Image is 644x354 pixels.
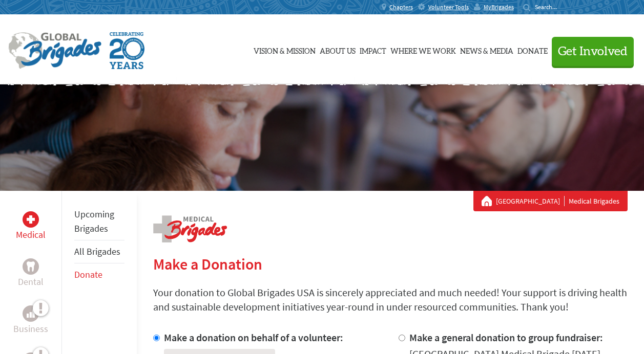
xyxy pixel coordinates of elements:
[23,305,39,322] div: Business
[535,3,564,11] input: Search...
[74,269,102,280] a: Donate
[23,258,39,275] div: Dental
[409,331,603,344] label: Make a general donation to group fundraiser:
[74,203,124,240] li: Upcoming Brigades
[27,215,35,224] img: Medical
[74,246,120,257] a: All Brigades
[484,3,514,11] span: MyBrigades
[153,215,227,242] img: logo-medical.png
[496,196,565,206] a: [GEOGRAPHIC_DATA]
[552,37,634,66] button: Get Involved
[164,331,343,344] label: Make a donation on behalf of a volunteer:
[27,309,35,318] img: Business
[320,24,356,75] a: About Us
[153,255,628,273] h2: Make a Donation
[558,46,628,58] span: Get Involved
[110,32,144,69] img: Global Brigades Celebrating 20 Years
[517,24,548,75] a: Donate
[482,196,619,206] div: Medical Brigades
[27,261,35,271] img: Dental
[13,322,48,336] p: Business
[74,263,124,286] li: Donate
[74,208,114,234] a: Upcoming Brigades
[18,258,44,289] a: DentalDental
[389,3,413,11] span: Chapters
[390,24,456,75] a: Where We Work
[13,305,48,336] a: BusinessBusiness
[18,275,44,289] p: Dental
[460,24,513,75] a: News & Media
[16,228,46,242] p: Medical
[360,24,386,75] a: Impact
[16,211,46,242] a: MedicalMedical
[8,32,101,69] img: Global Brigades Logo
[428,3,469,11] span: Volunteer Tools
[23,211,39,228] div: Medical
[153,285,628,314] p: Your donation to Global Brigades USA is sincerely appreciated and much needed! Your support is dr...
[74,240,124,263] li: All Brigades
[254,24,316,75] a: Vision & Mission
